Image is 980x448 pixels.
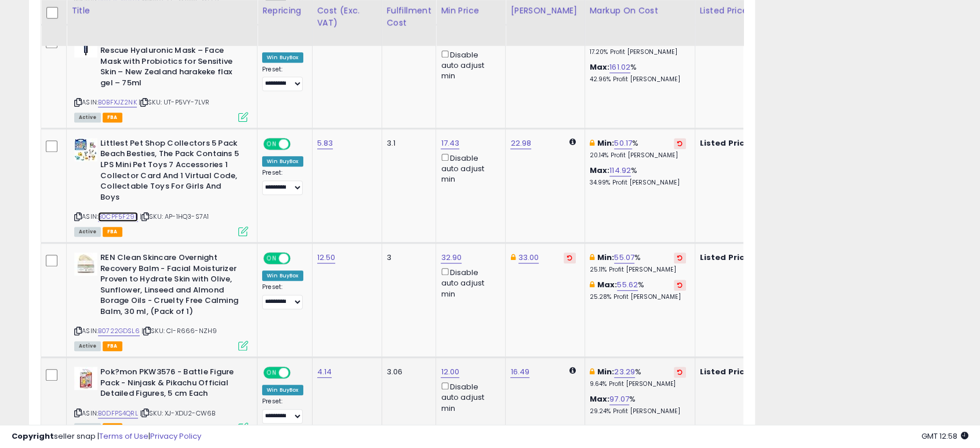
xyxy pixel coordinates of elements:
p: 29.24% Profit [PERSON_NAME] [590,407,686,416]
div: % [590,367,686,388]
div: Disable auto adjust min [441,266,496,299]
div: Preset: [262,66,303,92]
span: OFF [289,368,307,378]
div: Title [71,5,252,17]
i: Revert to store-level Max Markup [677,282,683,288]
img: 31S+BHg3qhL._SL40_.jpg [74,252,97,276]
div: % [590,280,686,301]
b: Max: [590,62,610,73]
p: 34.99% Profit [PERSON_NAME] [590,179,686,187]
div: Min Price [441,5,500,17]
span: OFF [289,254,307,263]
p: 9.64% Profit [PERSON_NAME] [590,380,686,388]
i: This overrides the store level min markup for this listing [590,368,594,375]
span: ON [264,139,279,149]
b: Min: [597,252,615,263]
a: 4.14 [317,366,332,378]
a: 55.07 [614,252,634,263]
i: This overrides the store level min markup for this listing [590,254,594,261]
div: Listed Price [700,5,800,17]
span: FBA [103,113,122,122]
a: Terms of Use [99,431,148,442]
b: Max: [597,279,618,290]
a: 33.00 [518,252,539,263]
div: Markup on Cost [590,5,690,17]
div: ASIN: [74,252,248,349]
span: All listings currently available for purchase on Amazon [74,113,101,122]
i: Revert to store-level Min Markup [677,369,683,375]
div: seller snap | | [12,431,201,442]
strong: Copyright [12,431,54,442]
div: £17.43 [700,138,796,149]
b: Max: [590,393,610,404]
div: Repricing [262,5,307,17]
a: 55.62 [617,279,638,291]
b: Listed Price: [700,138,753,149]
div: ASIN: [74,138,248,235]
span: OFF [289,139,307,149]
div: Disable auto adjust min [441,48,496,82]
span: | SKU: UT-P5VY-7LVR [139,97,209,107]
a: 97.07 [609,393,629,405]
i: Revert to store-level Min Markup [677,255,683,261]
a: B0722GDSL6 [98,326,140,336]
div: 3.06 [387,367,427,377]
div: Win BuyBox [262,52,303,63]
b: Listed Price: [700,252,753,263]
b: Max: [590,165,610,176]
div: 3.1 [387,138,427,149]
i: This overrides the store level max markup for this listing [590,281,594,288]
a: 50.17 [614,138,632,149]
a: B0BFXJZ2NK [98,97,137,107]
p: 20.14% Profit [PERSON_NAME] [590,151,686,160]
a: 23.29 [614,366,635,378]
a: 5.83 [317,138,333,149]
b: Min: [597,366,615,377]
span: All listings currently available for purchase on Amazon [74,341,101,351]
div: Preset: [262,169,303,195]
img: 51MT+T7Nk+L._SL40_.jpg [74,138,97,161]
span: | SKU: CI-R666-NZH9 [141,326,217,335]
div: % [590,165,686,187]
a: 16.49 [510,366,529,378]
a: B0CPF5F29L [98,212,138,222]
b: Listed Price: [700,366,753,377]
div: % [590,138,686,160]
span: | SKU: XJ-XDU2-CW6B [140,409,215,418]
p: 25.11% Profit [PERSON_NAME] [590,266,686,274]
b: Littlest Pet Shop Collectors 5 Pack Beach Besties, The Pack Contains 5 LPS Mini Pet Toys 7 Access... [100,138,241,205]
a: 161.02 [609,62,630,73]
div: £9.47 [700,367,796,377]
p: 17.20% Profit [PERSON_NAME] [590,48,686,56]
span: FBA [103,341,122,351]
div: Disable auto adjust min [441,151,496,185]
div: % [590,62,686,84]
div: Disable auto adjust min [441,380,496,414]
p: 42.96% Profit [PERSON_NAME] [590,75,686,84]
div: Win BuyBox [262,156,303,167]
a: 32.90 [441,252,462,263]
div: Fulfillment Cost [387,5,431,29]
span: ON [264,368,279,378]
b: Pok?mon PKW3576 - Battle Figure Pack - Ninjask & Pikachu Official Detailed Figures, 5 cm Each [100,367,241,402]
span: ON [264,254,279,263]
a: B0DFPS4QRL [98,409,138,418]
a: 12.00 [441,366,459,378]
b: Min: [597,138,615,149]
div: 3 [387,252,427,263]
div: Win BuyBox [262,385,303,395]
div: % [590,252,686,274]
b: Antipodes Flora Probiotic Skin-Rescue Hyaluronic Mask – Face Mask with Probiotics for Sensitive S... [100,34,241,91]
div: Cost (Exc. VAT) [317,5,377,29]
div: £32.00 [700,252,796,263]
i: Revert to store-level Dynamic Max Price [567,255,572,261]
div: Preset: [262,398,303,424]
a: 22.98 [510,138,531,149]
div: [PERSON_NAME] [510,5,579,17]
img: 41J9vh5XdSL._SL40_.jpg [74,367,97,390]
a: 17.43 [441,138,459,149]
b: REN Clean Skincare Overnight Recovery Balm - Facial Moisturizer Proven to Hydrate Skin with Olive... [100,252,241,320]
a: Privacy Policy [150,431,201,442]
span: | SKU: AP-1HQ3-S7A1 [140,212,209,221]
a: 12.50 [317,252,336,263]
